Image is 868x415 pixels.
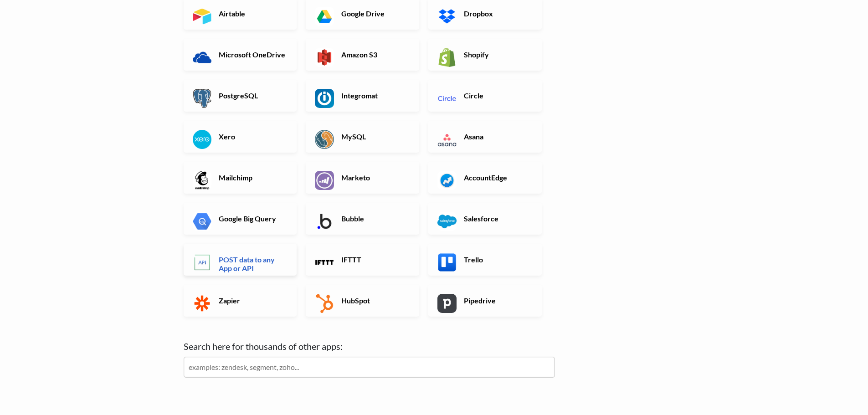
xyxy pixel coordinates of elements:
img: Dropbox App & API [437,7,457,26]
h6: Circle [462,91,533,100]
a: Trello [428,244,542,276]
h6: Zapier [216,296,288,305]
img: HubSpot App & API [315,294,334,313]
img: Pipedrive App & API [437,294,457,313]
a: Google Big Query [184,203,297,235]
a: MySQL [306,121,419,153]
h6: Bubble [339,214,411,223]
h6: Airtable [216,9,288,18]
a: Zapier [184,285,297,317]
h6: POST data to any App or API [216,255,288,272]
label: Search here for thousands of other apps: [184,339,555,353]
h6: Asana [462,132,533,141]
img: Trello App & API [437,253,457,272]
img: Airtable App & API [193,7,212,26]
a: IFTTT [306,244,419,276]
img: Google Big Query App & API [193,212,212,231]
img: Salesforce App & API [437,212,457,231]
a: HubSpot [306,285,419,317]
img: Zapier App & API [193,294,212,313]
h6: Xero [216,132,288,141]
img: Microsoft OneDrive App & API [193,48,212,67]
h6: Dropbox [462,9,533,18]
h6: AccountEdge [462,173,533,182]
a: Shopify [428,39,542,71]
h6: Marketo [339,173,411,182]
h6: Integromat [339,91,411,100]
a: Bubble [306,203,419,235]
img: Mailchimp App & API [193,171,212,190]
img: Google Drive App & API [315,7,334,26]
h6: HubSpot [339,296,411,305]
a: AccountEdge [428,162,542,194]
h6: Mailchimp [216,173,288,182]
img: AccountEdge App & API [437,171,457,190]
h6: Pipedrive [462,296,533,305]
img: Asana App & API [437,130,457,149]
h6: Trello [462,255,533,264]
a: Mailchimp [184,162,297,194]
h6: IFTTT [339,255,411,264]
a: Integromat [306,80,419,112]
a: Marketo [306,162,419,194]
img: Shopify App & API [437,48,457,67]
a: Xero [184,121,297,153]
input: examples: zendesk, segment, zoho... [184,357,555,378]
img: Marketo App & API [315,171,334,190]
img: MySQL App & API [315,130,334,149]
a: Microsoft OneDrive [184,39,297,71]
h6: Amazon S3 [339,50,411,59]
h6: Salesforce [462,214,533,223]
img: Integromat App & API [315,89,334,108]
img: Xero App & API [193,130,212,149]
img: PostgreSQL App & API [193,89,212,108]
h6: PostgreSQL [216,91,288,100]
a: POST data to any App or API [184,244,297,276]
img: IFTTT App & API [315,253,334,272]
h6: MySQL [339,132,411,141]
h6: Microsoft OneDrive [216,50,288,59]
a: Circle [428,80,542,112]
a: Pipedrive [428,285,542,317]
h6: Shopify [462,50,533,59]
iframe: Drift Widget Chat Controller [822,369,857,404]
a: Amazon S3 [306,39,419,71]
a: Salesforce [428,203,542,235]
h6: Google Big Query [216,214,288,223]
img: Bubble App & API [315,212,334,231]
a: PostgreSQL [184,80,297,112]
h6: Google Drive [339,9,411,18]
a: Asana [428,121,542,153]
img: POST data to any App or API App & API [193,253,212,272]
img: Circle App & API [437,89,457,108]
img: Amazon S3 App & API [315,48,334,67]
